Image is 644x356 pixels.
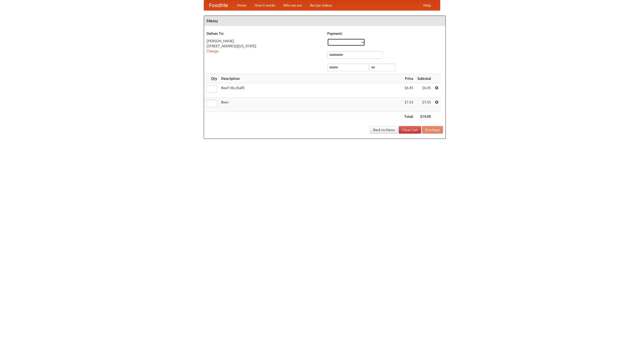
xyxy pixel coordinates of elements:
[219,74,402,83] th: Description
[219,98,402,112] td: Beer
[415,74,433,83] th: Subtotal
[204,16,446,26] h4: Menu
[207,49,219,53] a: Change
[327,31,443,36] h5: Payment:
[207,31,322,36] h5: Deliver To:
[204,74,219,83] th: Qty
[370,126,398,134] a: Back to Menu
[279,0,306,10] a: Who we are
[415,98,433,112] td: $7.55
[251,0,279,10] a: How it works
[399,126,421,134] a: Clear Cart
[402,74,415,83] th: Price
[204,0,233,10] a: FoodMe
[402,98,415,112] td: $7.55
[207,38,322,44] div: [PERSON_NAME]
[402,112,415,121] th: Total:
[415,112,433,121] th: $14.00
[422,126,443,134] button: Purchase
[207,44,322,49] div: [STREET_ADDRESS][US_STATE]
[402,83,415,98] td: $6.45
[219,83,402,98] td: Beef ribs (half)
[233,0,251,10] a: Home
[306,0,336,10] a: Recipe videos
[419,0,435,10] a: Help
[415,83,433,98] td: $6.45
